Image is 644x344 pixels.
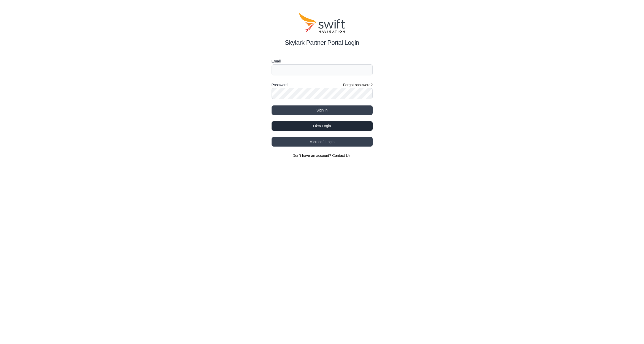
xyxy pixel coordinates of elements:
button: Okta Login [272,121,373,131]
h2: Skylark Partner Portal Login [272,38,373,47]
a: Forgot password? [343,82,372,88]
label: Email [272,58,373,64]
a: Contact Us [332,153,350,158]
section: Don't have an account? [272,153,373,158]
button: Microsoft Login [272,137,373,147]
label: Password [272,82,288,88]
button: Sign in [272,105,373,115]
